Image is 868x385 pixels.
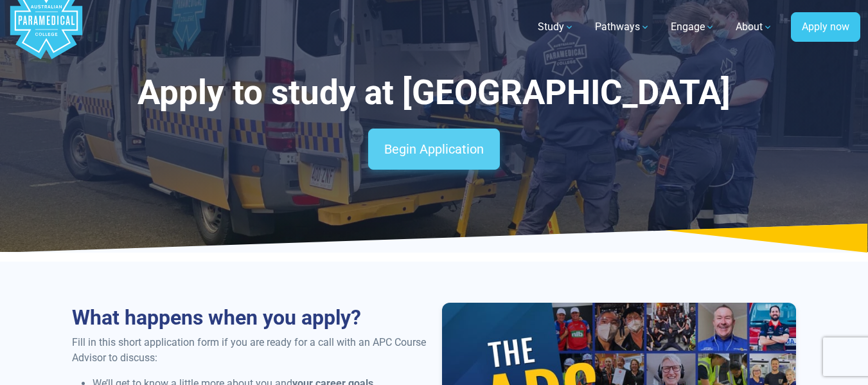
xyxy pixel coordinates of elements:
a: About [728,9,781,45]
h2: What happens when you apply? [72,305,427,330]
a: Apply now [791,12,860,42]
a: Begin Application [368,129,500,170]
h1: Apply to study at [GEOGRAPHIC_DATA] [72,73,797,113]
p: Fill in this short application form if you are ready for a call with an APC Course Advisor to dis... [72,335,427,366]
a: Engage [663,9,723,45]
a: Pathways [587,9,658,45]
a: Study [530,9,582,45]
